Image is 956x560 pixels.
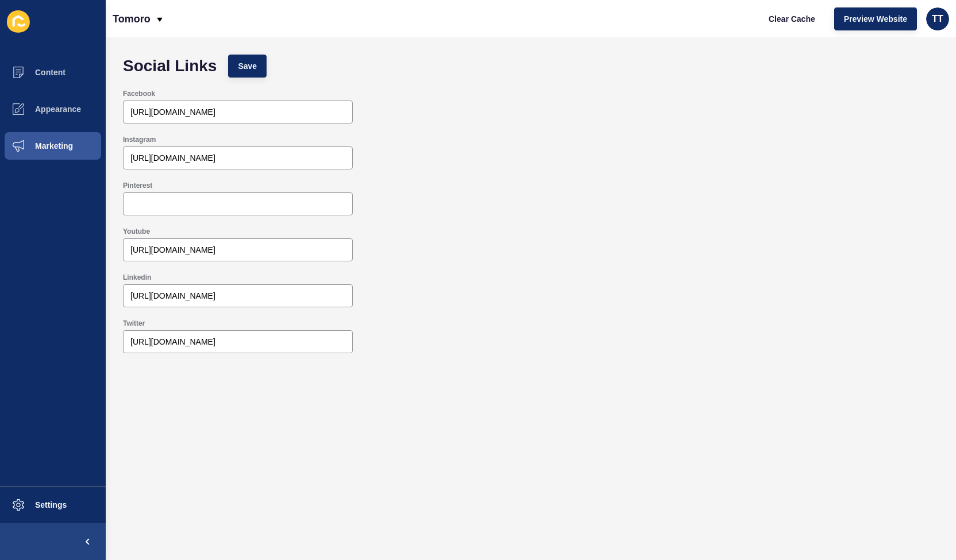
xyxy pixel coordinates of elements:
label: Linkedin [123,273,151,282]
p: Tomoro [113,5,151,33]
label: Instagram [123,135,156,144]
button: Clear Cache [759,7,825,30]
span: TT [932,13,943,25]
label: Twitter [123,319,145,328]
h1: Social Links [123,60,217,72]
button: Preview Website [834,7,917,30]
span: Preview Website [844,13,907,25]
label: Pinterest [123,181,152,190]
span: Clear Cache [769,13,815,25]
label: Facebook [123,89,155,98]
label: Youtube [123,227,150,236]
span: Save [238,60,257,72]
button: Save [228,55,267,78]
